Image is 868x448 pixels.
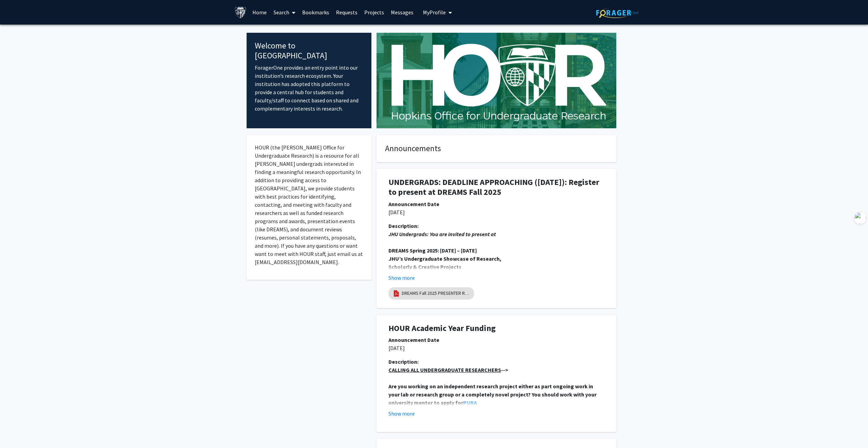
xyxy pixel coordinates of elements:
strong: Are you working on an independent research project either as part ongoing work in your lab or res... [388,383,598,406]
h4: Announcements [385,144,608,154]
a: Requests [333,0,361,24]
a: Messages [387,0,417,24]
a: Projects [361,0,387,24]
img: Johns Hopkins University Logo [235,6,247,18]
h1: HOUR Academic Year Funding [388,323,604,333]
img: ForagerOne Logo [596,8,639,18]
div: Description: [388,222,604,230]
a: Home [249,0,270,24]
p: . [388,382,604,407]
u: CALLING ALL UNDERGRADUATE RESEARCHERS [388,366,501,373]
p: HOUR (the [PERSON_NAME] Office for Undergraduate Research) is a resource for all [PERSON_NAME] un... [255,143,364,266]
p: ForagerOne provides an entry point into our institution’s research ecosystem. Your institution ha... [255,63,364,113]
a: DREAMS Fall 2025 PRESENTER Registration [402,290,470,297]
em: JHU Undergrads: You are invited to present at [388,231,496,237]
p: [DATE] [388,208,604,216]
strong: JHU’s Undergraduate Showcase of Research, [388,255,501,262]
button: Show more [388,274,415,282]
h4: Welcome to [GEOGRAPHIC_DATA] [255,41,364,61]
iframe: Chat [5,417,29,443]
h1: UNDERGRADS: DEADLINE APPROACHING ([DATE]): Register to present at DREAMS Fall 2025 [388,177,604,197]
div: Description: [388,358,604,366]
img: Cover Image [377,33,616,128]
strong: DREAMS Spring 2025: [DATE] – [DATE] [388,247,477,254]
a: PURA [463,399,477,406]
img: pdf_icon.png [393,290,400,297]
a: Bookmarks [299,0,333,24]
span: My Profile [423,9,446,16]
button: Show more [388,409,415,418]
div: Announcement Date [388,200,604,208]
strong: --> [388,366,508,373]
p: [DATE] [388,344,604,352]
div: Announcement Date [388,336,604,344]
a: Search [270,0,299,24]
strong: Scholarly & Creative Projects [388,263,461,270]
